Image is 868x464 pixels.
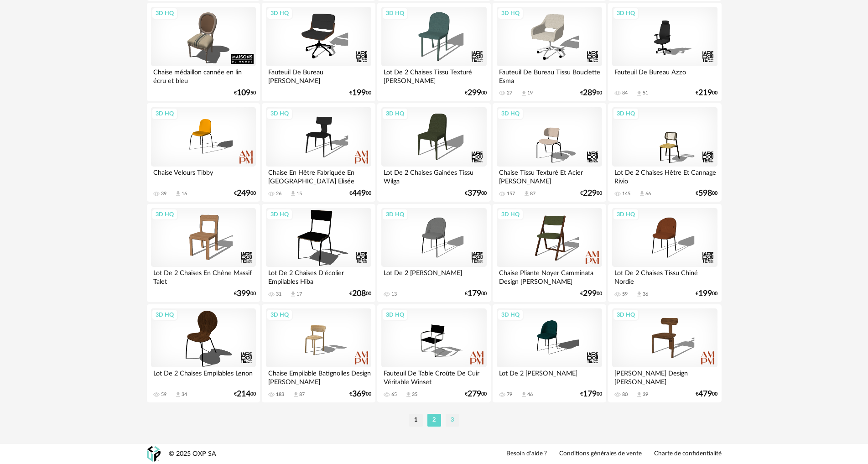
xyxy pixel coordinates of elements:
[175,190,182,197] span: Download icon
[613,7,639,19] div: 3D HQ
[427,414,441,427] li: 2
[583,391,597,397] span: 179
[520,391,527,398] span: Download icon
[580,90,602,96] div: € 00
[654,450,722,458] a: Charte de confidentialité
[698,291,712,297] span: 199
[507,191,515,197] div: 157
[506,450,547,458] a: Besoin d'aide ?
[266,66,371,84] div: Fauteuil De Bureau [PERSON_NAME]
[262,103,375,202] a: 3D HQ Chaise En Hêtre Fabriquée En [GEOGRAPHIC_DATA] Elisée 26 Download icon 15 €44900
[147,103,260,202] a: 3D HQ Chaise Velours Tibby 39 Download icon 16 €24900
[151,66,256,84] div: Chaise médaillon cannée en lin écru et bleu
[497,167,602,185] div: Chaise Tissu Texturé Et Acier [PERSON_NAME]
[299,391,305,398] div: 87
[497,367,602,386] div: Lot De 2 [PERSON_NAME]
[530,191,535,197] div: 87
[382,309,408,321] div: 3D HQ
[382,7,408,19] div: 3D HQ
[266,367,371,386] div: Chaise Empilable Batignolles Design [PERSON_NAME]
[468,190,481,197] span: 379
[151,367,256,386] div: Lot De 2 Chaises Empilables Lenon
[151,267,256,285] div: Lot De 2 Chaises En Chêne Massif Talet
[262,3,375,101] a: 3D HQ Fauteuil De Bureau [PERSON_NAME] €19900
[559,450,642,458] a: Conditions générales de vente
[182,191,187,197] div: 16
[613,209,639,220] div: 3D HQ
[612,267,717,285] div: Lot De 2 Chaises Tissu Chiné Nordie
[639,190,645,197] span: Download icon
[622,291,628,297] div: 59
[612,167,717,185] div: Lot De 2 Chaises Hêtre Et Cannage Rivio
[696,90,717,96] div: € 00
[237,391,250,397] span: 214
[234,190,256,197] div: € 00
[151,209,178,220] div: 3D HQ
[636,391,643,398] span: Download icon
[583,90,597,96] span: 289
[446,414,459,427] li: 3
[409,414,423,427] li: 1
[151,108,178,120] div: 3D HQ
[468,391,481,397] span: 279
[465,90,487,96] div: € 00
[527,391,533,398] div: 46
[276,291,281,297] div: 31
[292,391,299,398] span: Download icon
[696,391,717,397] div: € 00
[608,204,721,302] a: 3D HQ Lot De 2 Chaises Tissu Chiné Nordie 59 Download icon 36 €19900
[147,304,260,403] a: 3D HQ Lot De 2 Chaises Empilables Lenon 59 Download icon 34 €21400
[276,391,284,398] div: 183
[352,391,366,397] span: 369
[266,309,293,321] div: 3D HQ
[296,191,302,197] div: 15
[497,108,524,120] div: 3D HQ
[645,191,651,197] div: 66
[266,108,293,120] div: 3D HQ
[175,391,182,398] span: Download icon
[497,267,602,285] div: Chaise Pliante Noyer Camminata Design [PERSON_NAME]
[262,204,375,302] a: 3D HQ Lot De 2 Chaises D'écolier Empilables Hiba 31 Download icon 17 €20800
[382,209,408,220] div: 3D HQ
[169,450,216,459] div: © 2025 OXP SA
[151,167,256,185] div: Chaise Velours Tibby
[391,291,397,297] div: 13
[643,391,648,398] div: 39
[161,191,166,197] div: 39
[237,291,250,297] span: 399
[468,291,481,297] span: 179
[377,103,490,202] a: 3D HQ Lot De 2 Chaises Gainées Tissu Wilga €37900
[698,391,712,397] span: 479
[643,90,648,96] div: 51
[266,209,293,220] div: 3D HQ
[622,191,630,197] div: 145
[613,108,639,120] div: 3D HQ
[583,291,597,297] span: 299
[583,190,597,197] span: 229
[377,304,490,403] a: 3D HQ Fauteuil De Table Croûte De Cuir Véritable Winset 65 Download icon 35 €27900
[296,291,302,297] div: 17
[497,309,524,321] div: 3D HQ
[290,291,296,297] span: Download icon
[349,90,371,96] div: € 00
[349,391,371,397] div: € 00
[497,209,524,220] div: 3D HQ
[266,7,293,19] div: 3D HQ
[497,66,602,84] div: Fauteuil De Bureau Tissu Bouclette Esma
[612,66,717,84] div: Fauteuil De Bureau Azzo
[349,291,371,297] div: € 00
[613,309,639,321] div: 3D HQ
[234,291,256,297] div: € 00
[465,391,487,397] div: € 00
[234,391,256,397] div: € 00
[352,291,366,297] span: 208
[580,291,602,297] div: € 00
[147,204,260,302] a: 3D HQ Lot De 2 Chaises En Chêne Massif Talet €39900
[352,90,366,96] span: 199
[377,3,490,101] a: 3D HQ Lot De 2 Chaises Tissu Texturé [PERSON_NAME] €29900
[381,367,486,386] div: Fauteuil De Table Croûte De Cuir Véritable Winset
[696,291,717,297] div: € 00
[507,391,512,398] div: 79
[493,304,606,403] a: 3D HQ Lot De 2 [PERSON_NAME] 79 Download icon 46 €17900
[608,304,721,403] a: 3D HQ [PERSON_NAME] Design [PERSON_NAME] 80 Download icon 39 €47900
